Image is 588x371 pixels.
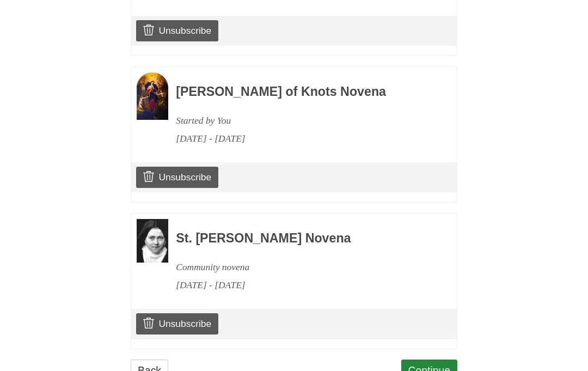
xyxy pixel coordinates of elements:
[176,259,427,277] div: Community novena
[176,130,427,148] div: [DATE] - [DATE]
[137,220,168,263] img: Novena image
[136,314,218,334] a: Unsubscribe
[176,277,427,295] div: [DATE] - [DATE]
[176,86,427,100] h3: [PERSON_NAME] of Knots Novena
[137,73,168,120] img: Novena image
[176,112,427,130] div: Started by You
[136,21,218,41] a: Unsubscribe
[136,167,218,188] a: Unsubscribe
[176,232,427,246] h3: St. [PERSON_NAME] Novena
